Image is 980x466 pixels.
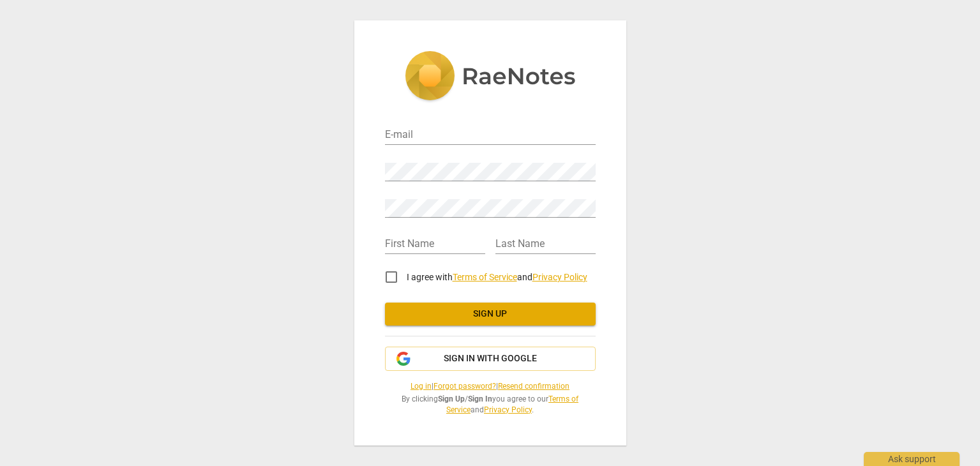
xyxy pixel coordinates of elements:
b: Sign Up [438,395,465,403]
div: Ask support [864,452,960,466]
a: Forgot password? [433,382,496,391]
a: Privacy Policy [532,272,587,282]
span: By clicking / you agree to our and . [385,394,596,415]
span: | | [385,381,596,392]
span: I agree with and [407,272,587,282]
a: Resend confirmation [498,382,569,391]
a: Terms of Service [453,272,517,282]
b: Sign In [468,395,492,403]
a: Terms of Service [446,395,578,414]
button: Sign in with Google [385,347,596,371]
span: Sign in with Google [444,352,537,365]
img: 5ac2273c67554f335776073100b6d88f.svg [405,51,576,103]
a: Log in [411,382,432,391]
a: Privacy Policy [484,405,532,414]
button: Sign up [385,303,596,326]
span: Sign up [395,308,585,320]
